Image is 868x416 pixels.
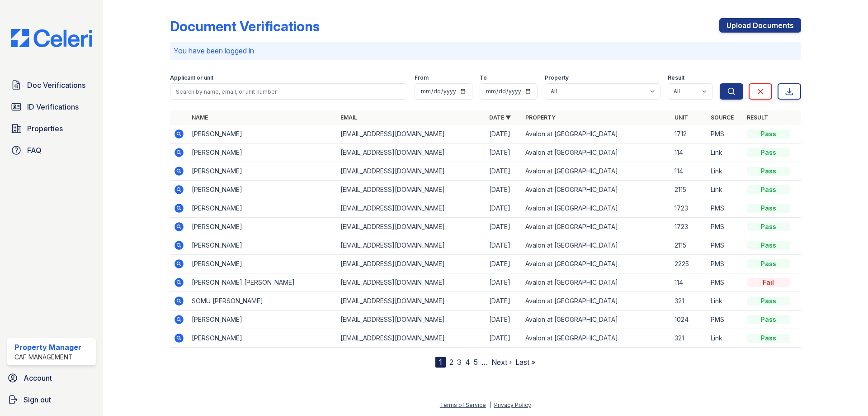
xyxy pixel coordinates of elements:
td: [PERSON_NAME] [188,199,337,218]
td: [DATE] [486,143,522,162]
td: [PERSON_NAME] [188,218,337,236]
td: 114 [671,162,707,181]
div: Pass [747,204,790,213]
span: Doc Verifications [27,80,85,91]
td: 1712 [671,125,707,143]
td: [EMAIL_ADDRESS][DOMAIN_NAME] [337,255,486,273]
div: Pass [747,167,790,176]
td: [PERSON_NAME] [188,143,337,162]
a: Date ▼ [489,114,511,121]
span: Account [24,373,52,383]
td: [DATE] [486,236,522,255]
td: Avalon at [GEOGRAPHIC_DATA] [522,143,670,162]
a: 2 [449,358,453,367]
td: [PERSON_NAME] [188,125,337,143]
div: Property Manager [14,342,81,353]
div: Pass [747,315,790,324]
td: Link [707,329,743,348]
td: Link [707,181,743,199]
a: Properties [7,120,96,138]
a: Name [192,114,208,121]
a: Privacy Policy [494,402,531,408]
a: Sign out [4,391,99,409]
td: PMS [707,255,743,273]
td: [EMAIL_ADDRESS][DOMAIN_NAME] [337,143,486,162]
p: You have been logged in [174,45,797,56]
td: PMS [707,273,743,292]
td: 1723 [671,218,707,236]
div: Pass [747,296,790,306]
a: 4 [465,358,470,367]
td: PMS [707,218,743,236]
td: PMS [707,199,743,218]
span: Properties [27,123,63,134]
td: [DATE] [486,255,522,273]
td: [PERSON_NAME] [PERSON_NAME] [188,273,337,292]
td: [EMAIL_ADDRESS][DOMAIN_NAME] [337,292,486,311]
label: Applicant or unit [170,74,213,81]
td: Avalon at [GEOGRAPHIC_DATA] [522,125,670,143]
div: Pass [747,259,790,268]
td: Avalon at [GEOGRAPHIC_DATA] [522,236,670,255]
td: PMS [707,311,743,329]
a: Result [747,114,768,121]
input: Search by name, email, or unit number [170,83,407,100]
label: From [415,74,429,81]
a: Source [711,114,734,121]
div: Pass [747,334,790,343]
td: [DATE] [486,125,522,143]
td: [DATE] [486,311,522,329]
td: [DATE] [486,162,522,181]
td: [EMAIL_ADDRESS][DOMAIN_NAME] [337,311,486,329]
td: PMS [707,125,743,143]
td: [DATE] [486,292,522,311]
a: Upload Documents [719,18,801,33]
td: [EMAIL_ADDRESS][DOMAIN_NAME] [337,218,486,236]
div: | [489,402,491,408]
a: Unit [675,114,688,121]
td: 2115 [671,236,707,255]
img: CE_Logo_Blue-a8612792a0a2168367f1c8372b55b34899dd931a85d93a1a3d3e32e68fde9ad4.png [4,29,99,47]
span: FAQ [27,145,42,156]
td: 1723 [671,199,707,218]
td: [DATE] [486,218,522,236]
a: Next › [491,358,512,367]
td: [PERSON_NAME] [188,311,337,329]
a: Account [4,369,99,387]
div: CAF Management [14,353,81,362]
td: Avalon at [GEOGRAPHIC_DATA] [522,199,670,218]
td: [EMAIL_ADDRESS][DOMAIN_NAME] [337,125,486,143]
td: Avalon at [GEOGRAPHIC_DATA] [522,273,670,292]
td: 2225 [671,255,707,273]
div: Pass [747,148,790,157]
div: Document Verifications [170,18,320,34]
td: [DATE] [486,199,522,218]
td: 1024 [671,311,707,329]
a: Email [340,114,357,121]
td: [EMAIL_ADDRESS][DOMAIN_NAME] [337,199,486,218]
td: Avalon at [GEOGRAPHIC_DATA] [522,181,670,199]
a: ID Verifications [7,98,96,116]
div: Pass [747,185,790,194]
td: [DATE] [486,329,522,348]
td: [PERSON_NAME] [188,181,337,199]
a: 3 [457,358,462,367]
a: 5 [474,358,478,367]
a: Property [525,114,556,121]
td: 321 [671,292,707,311]
td: [EMAIL_ADDRESS][DOMAIN_NAME] [337,329,486,348]
td: Avalon at [GEOGRAPHIC_DATA] [522,162,670,181]
td: [EMAIL_ADDRESS][DOMAIN_NAME] [337,273,486,292]
td: [DATE] [486,273,522,292]
td: Avalon at [GEOGRAPHIC_DATA] [522,311,670,329]
td: 321 [671,329,707,348]
td: [EMAIL_ADDRESS][DOMAIN_NAME] [337,236,486,255]
label: Property [545,74,569,81]
td: Avalon at [GEOGRAPHIC_DATA] [522,292,670,311]
td: [PERSON_NAME] [188,162,337,181]
div: Pass [747,129,790,139]
span: Sign out [24,394,51,405]
span: ID Verifications [27,101,79,112]
div: 1 [435,357,446,368]
td: [PERSON_NAME] [188,236,337,255]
